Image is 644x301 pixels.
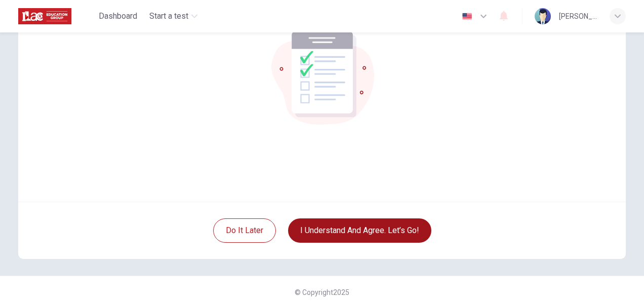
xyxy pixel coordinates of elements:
[95,7,141,25] button: Dashboard
[18,6,95,26] a: ILAC logo
[213,218,276,243] button: Do it later
[99,10,137,22] span: Dashboard
[18,6,71,26] img: ILAC logo
[149,10,188,22] span: Start a test
[461,13,473,20] img: en
[535,8,551,24] img: Profile picture
[295,288,349,296] span: © Copyright 2025
[559,10,597,22] div: [PERSON_NAME]
[288,218,431,243] button: I understand and agree. Let’s go!
[145,7,202,25] button: Start a test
